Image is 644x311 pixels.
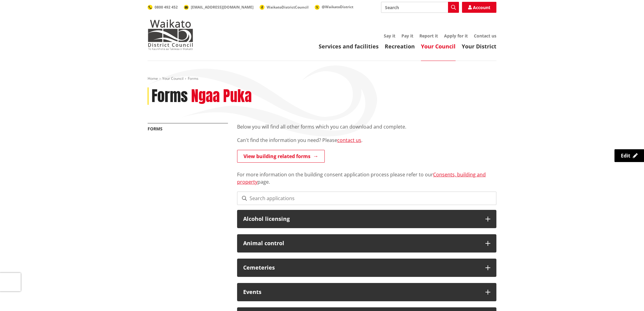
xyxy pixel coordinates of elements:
a: Contact us [474,33,496,39]
h3: Cemeteries [243,265,479,271]
a: Apply for it [444,33,468,39]
a: Your Council [421,43,456,50]
span: 0800 492 452 [155,5,178,10]
span: WaikatoDistrictCouncil [267,5,309,10]
h3: Alcohol licensing [243,216,479,222]
input: Search applications [237,192,496,205]
p: For more information on the building consent application process please refer to our page. [237,164,496,186]
a: Report it [419,33,438,39]
a: Say it [384,33,395,39]
a: Recreation [385,43,415,50]
h2: Ngaa Puka [191,87,252,105]
h3: Events [243,289,479,295]
a: contact us [337,137,361,143]
h1: Forms [152,87,188,105]
span: Edit [621,152,630,159]
a: Your Council [162,76,184,81]
a: [EMAIL_ADDRESS][DOMAIN_NAME] [184,5,254,10]
span: Forms [188,76,198,81]
input: Search input [381,2,459,13]
a: View building related forms [237,150,325,163]
a: Services and facilities [319,43,379,50]
p: Can't find the information you need? Please . [237,136,496,144]
a: Pay it [401,33,413,39]
p: Below you will find all other forms which you can download and complete. [237,123,496,130]
nav: breadcrumb [148,76,496,81]
a: Forms [148,126,163,132]
span: [EMAIL_ADDRESS][DOMAIN_NAME] [191,5,254,10]
img: Waikato District Council - Te Kaunihera aa Takiwaa o Waikato [148,19,193,50]
a: Your District [462,43,496,50]
a: @WaikatoDistrict [315,4,353,9]
a: Account [462,2,496,13]
iframe: Messenger Launcher [616,285,638,307]
a: WaikatoDistrictCouncil [260,5,309,10]
a: Home [148,76,158,81]
span: @WaikatoDistrict [322,4,353,9]
h3: Animal control [243,240,479,246]
a: Edit [614,149,644,162]
a: 0800 492 452 [148,5,178,10]
a: Consents, building and property [237,171,486,185]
